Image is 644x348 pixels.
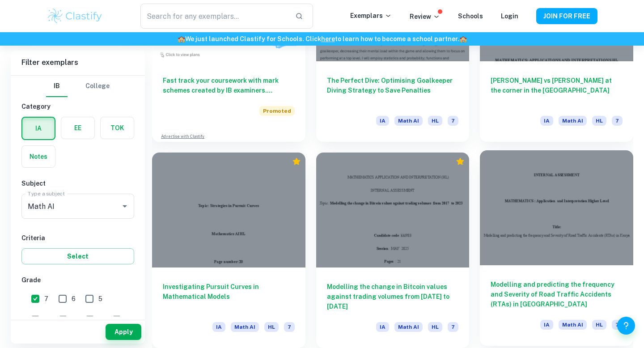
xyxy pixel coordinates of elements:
[559,116,587,126] span: Math AI
[321,35,335,42] a: here
[292,157,301,166] div: Premium
[448,322,458,332] span: 7
[501,13,518,20] a: Login
[21,275,134,285] h6: Grade
[350,11,392,21] p: Exemplars
[85,76,110,97] button: College
[540,320,553,330] span: IA
[540,116,553,126] span: IA
[592,320,606,330] span: HL
[491,76,623,105] h6: [PERSON_NAME] vs [PERSON_NAME] at the corner in the [GEOGRAPHIC_DATA]
[21,102,134,111] h6: Category
[327,76,459,105] h6: The Perfect Dive: Optimising Goalkeeper Diving Strategy to Save Penalties
[376,116,389,126] span: IA
[212,322,225,332] span: IA
[28,190,65,197] label: Type a subject
[592,116,606,126] span: HL
[410,12,440,21] p: Review
[459,35,467,42] span: 🏫
[47,7,103,25] img: Clastify logo
[612,320,623,330] span: 7
[46,76,68,97] button: IB
[394,116,423,126] span: Math AI
[99,315,102,325] span: 2
[428,116,442,126] span: HL
[11,50,145,75] h6: Filter exemplars
[126,315,128,325] span: 1
[98,294,102,304] span: 5
[536,8,597,24] button: JOIN FOR FREE
[327,282,459,311] h6: Modelling the change in Bitcoin values against trading volumes from [DATE] to [DATE]
[46,76,110,97] div: Filter type choice
[612,116,623,126] span: 7
[72,294,76,304] span: 6
[376,322,389,332] span: IA
[21,248,134,264] button: Select
[163,76,295,95] h6: Fast track your coursework with mark schemes created by IB examiners. Upgrade now
[264,322,279,332] span: HL
[491,280,623,309] h6: Modelling and predicting the frequency and Severity of Road Traffic Accidents (RTAs) in [GEOGRAPH...
[106,324,141,340] button: Apply
[140,4,288,29] input: Search for any exemplars...
[161,133,204,140] a: Advertise with Clastify
[456,157,465,166] div: Premium
[231,322,259,332] span: Math AI
[44,294,48,304] span: 7
[284,322,295,332] span: 7
[448,116,458,126] span: 7
[21,178,134,188] h6: Subject
[44,315,49,325] span: 4
[22,118,55,139] button: IA
[22,146,55,167] button: Notes
[2,34,642,44] h6: We just launched Clastify for Schools. Click to learn how to become a school partner.
[72,315,76,325] span: 3
[163,282,295,311] h6: Investigating Pursuit Curves in Mathematical Models
[61,117,94,139] button: EE
[101,117,134,139] button: TOK
[119,200,131,212] button: Open
[428,322,442,332] span: HL
[152,153,305,348] a: Investigating Pursuit Curves in Mathematical ModelsIAMath AIHL7
[458,13,483,20] a: Schools
[316,153,470,348] a: Modelling the change in Bitcoin values against trading volumes from [DATE] to [DATE]IAMath AIHL7
[178,35,185,42] span: 🏫
[617,317,635,335] button: Help and Feedback
[259,106,295,116] span: Promoted
[559,320,587,330] span: Math AI
[480,153,633,348] a: Modelling and predicting the frequency and Severity of Road Traffic Accidents (RTAs) in [GEOGRAPH...
[394,322,423,332] span: Math AI
[21,233,134,243] h6: Criteria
